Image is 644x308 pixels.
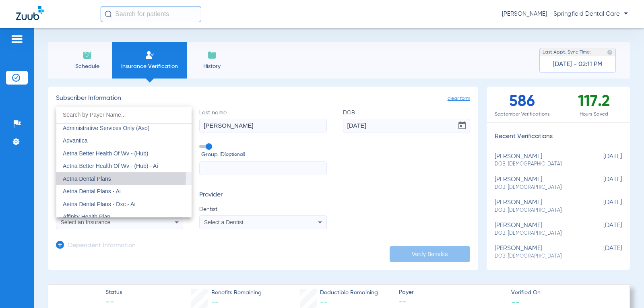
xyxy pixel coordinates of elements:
span: Aetna Better Health Of Wv - (Hub) - Ai [63,163,158,169]
span: Administrative Services Only (Aso) [63,125,150,131]
span: Aetna Dental Plans [63,176,111,182]
span: Advantica [63,137,87,144]
span: Affinity Health Plan [63,213,110,220]
span: Aetna Better Health Of Wv - (Hub) [63,150,148,157]
span: Aetna Dental Plans - Dxc - Ai [63,201,136,207]
input: dropdown search [56,107,192,123]
span: Aetna Dental Plans - Ai [63,188,121,194]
